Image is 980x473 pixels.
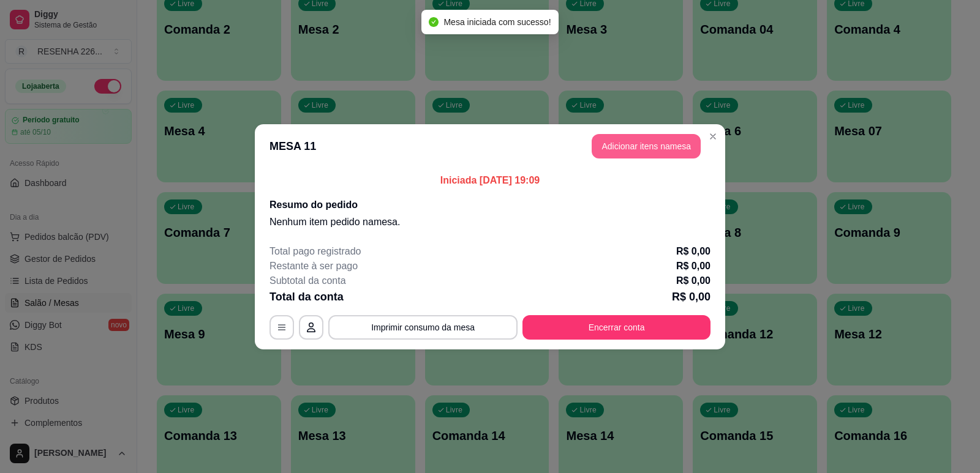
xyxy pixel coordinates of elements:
h2: Resumo do pedido [269,198,710,212]
p: R$ 0,00 [672,288,710,305]
span: Mesa iniciada com sucesso! [443,17,551,27]
button: Imprimir consumo da mesa [328,315,518,340]
p: Total pago registrado [269,244,361,259]
p: Subtotal da conta [269,274,346,288]
button: Encerrar conta [522,315,710,340]
p: R$ 0,00 [676,244,710,259]
p: R$ 0,00 [676,274,710,288]
button: Close [703,127,723,146]
p: R$ 0,00 [676,259,710,274]
button: Adicionar itens namesa [592,134,701,158]
p: Iniciada [DATE] 19:09 [269,173,710,188]
header: MESA 11 [255,124,725,168]
span: check-circle [429,17,439,27]
p: Restante à ser pago [269,259,358,274]
p: Nenhum item pedido na mesa . [269,215,710,229]
p: Total da conta [269,288,344,305]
